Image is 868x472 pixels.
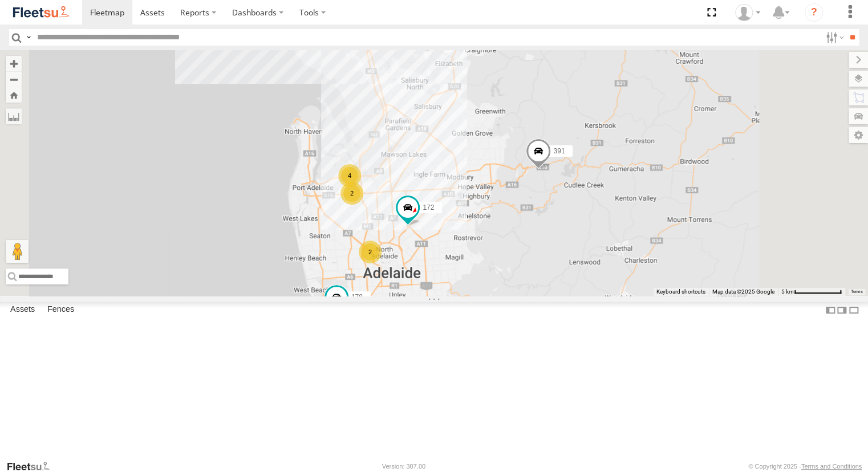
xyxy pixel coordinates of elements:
img: fleetsu-logo-horizontal.svg [11,5,71,20]
div: 2 [359,241,382,263]
span: Map data ©2025 Google [712,288,774,295]
i: ? [805,3,823,22]
div: 4 [338,164,361,187]
button: Zoom out [6,71,22,87]
label: Dock Summary Table to the Left [825,302,836,318]
div: © Copyright 2025 - [748,463,862,470]
span: 391 [553,147,565,155]
div: Kellie Roberts [731,4,764,21]
label: Search Query [24,29,33,46]
span: 5 km [781,288,794,295]
div: Version: 307.00 [382,463,425,470]
label: Measure [6,108,22,124]
a: Visit our Website [6,461,59,472]
span: 172 [423,204,434,211]
label: Dock Summary Table to the Right [836,302,847,318]
button: Keyboard shortcuts [656,288,705,296]
button: Zoom in [6,56,22,71]
button: Drag Pegman onto the map to open Street View [6,240,29,263]
a: Terms and Conditions [801,463,862,470]
label: Map Settings [849,127,868,143]
div: 2 [340,182,363,205]
button: Zoom Home [6,87,22,103]
label: Hide Summary Table [848,302,859,318]
button: Map Scale: 5 km per 80 pixels [778,288,845,296]
label: Fences [42,302,80,318]
a: Terms (opens in new tab) [851,289,863,294]
span: 178 [351,292,363,300]
label: Assets [5,302,40,318]
label: Search Filter Options [821,29,846,46]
